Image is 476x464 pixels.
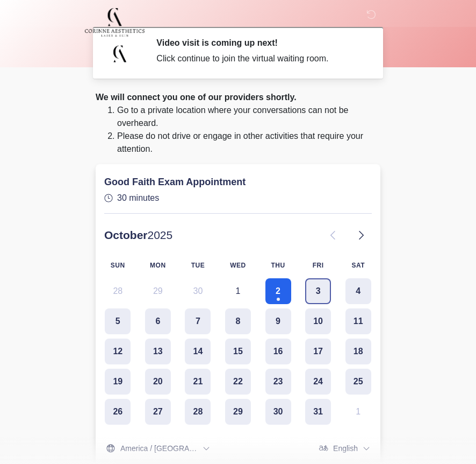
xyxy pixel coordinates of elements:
img: Agent Avatar [104,38,136,70]
div: Click continue to join the virtual waiting room. [156,52,364,65]
li: Please do not drive or engage in other activities that require your attention. [117,130,380,156]
li: Go to a private location where your conversations can not be overheard. [117,104,380,130]
div: We will connect you one of our providers shortly. [96,91,380,104]
img: Corinne Aesthetics Med Spa Logo [85,8,145,37]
